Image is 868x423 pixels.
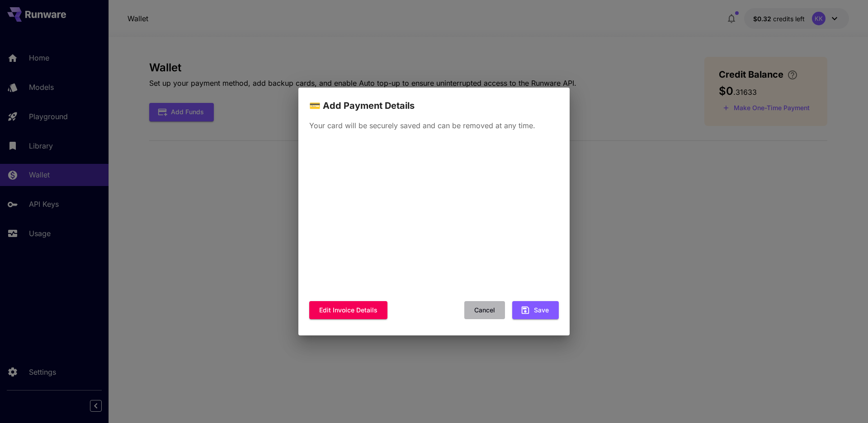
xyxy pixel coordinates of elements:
h2: 💳 Add Payment Details [298,88,570,113]
iframe: Secure payment input frame [307,140,561,296]
button: Cancel [464,301,505,320]
button: Edit invoice details [309,301,387,320]
p: Your card will be securely saved and can be removed at any time. [309,120,559,131]
button: Save [512,301,559,320]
